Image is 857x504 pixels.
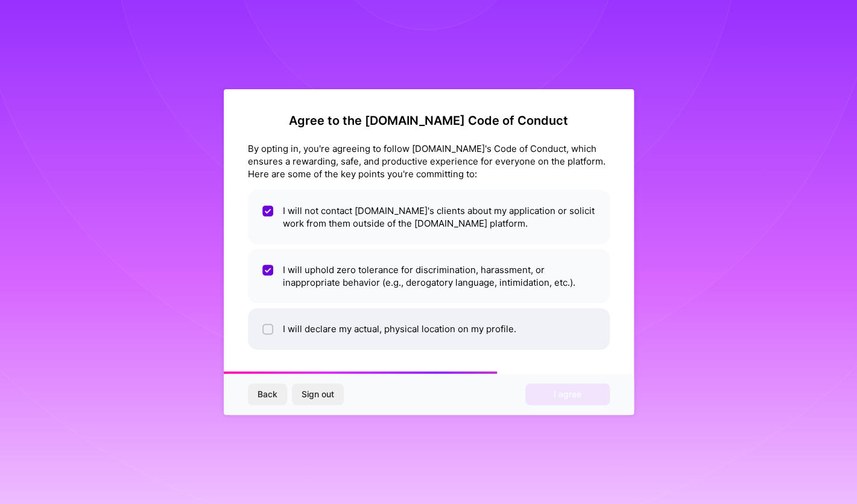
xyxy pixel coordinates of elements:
[248,142,610,180] div: By opting in, you're agreeing to follow [DOMAIN_NAME]'s Code of Conduct, which ensures a rewardin...
[248,249,610,303] li: I will uphold zero tolerance for discrimination, harassment, or inappropriate behavior (e.g., der...
[248,190,610,244] li: I will not contact [DOMAIN_NAME]'s clients about my application or solicit work from them outside...
[292,383,344,405] button: Sign out
[248,308,610,350] li: I will declare my actual, physical location on my profile.
[248,113,610,128] h2: Agree to the [DOMAIN_NAME] Code of Conduct
[258,388,277,400] span: Back
[248,383,287,405] button: Back
[302,388,334,400] span: Sign out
